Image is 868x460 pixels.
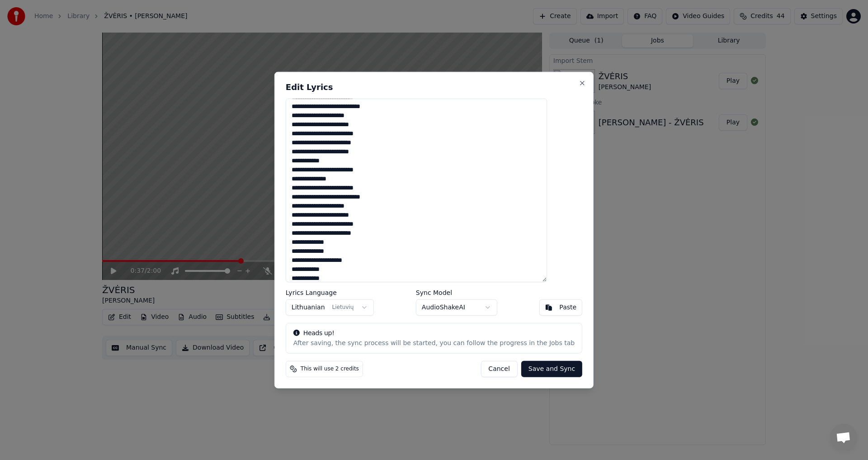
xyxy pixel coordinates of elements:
[539,299,582,316] button: Paste
[521,361,582,377] button: Save and Sync
[301,365,359,373] span: This will use 2 credits
[286,83,582,91] h2: Edit Lyrics
[293,339,575,348] div: After saving, the sync process will be started, you can follow the progress in the Jobs tab
[286,289,374,296] label: Lyrics Language
[481,361,517,377] button: Cancel
[559,303,576,312] div: Paste
[293,329,575,338] div: Heads up!
[416,289,497,296] label: Sync Model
